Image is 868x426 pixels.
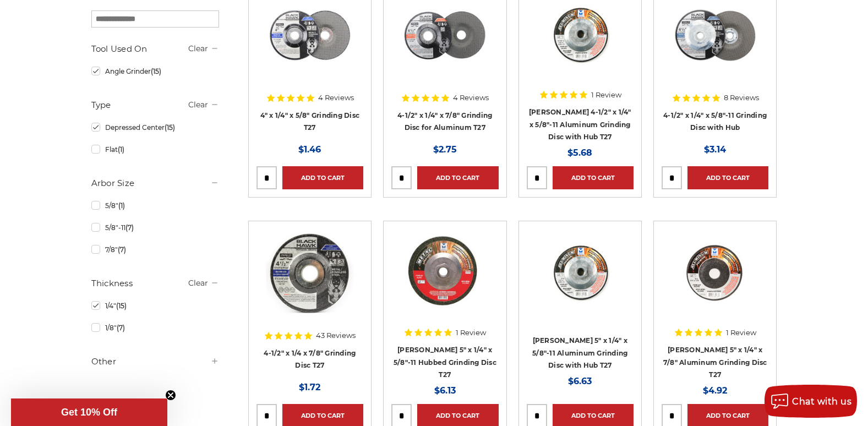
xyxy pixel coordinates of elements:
[91,196,219,215] a: 5/8"
[542,24,618,46] a: Quick view
[282,166,363,189] a: Add to Cart
[568,376,592,386] span: $6.63
[264,349,356,370] a: 4-1/2" x 1/4 x 7/8" Grinding Disc T27
[456,329,486,336] span: 1 Review
[407,24,483,46] a: Quick view
[118,145,124,154] span: (1)
[417,166,498,189] a: Add to Cart
[91,218,219,237] a: 5/8"-11
[165,123,175,132] span: (15)
[116,302,127,310] span: (15)
[536,229,624,317] img: 5" aluminum grinding wheel with hub
[117,324,125,332] span: (7)
[188,43,208,53] a: Clear
[792,396,851,407] span: Chat with us
[256,229,363,336] a: BHA grinding wheels for 4.5 inch angle grinder
[671,229,759,317] img: 5" Aluminum Grinding Wheel
[298,144,321,155] span: $1.46
[151,67,161,75] span: (15)
[527,229,634,336] a: 5" aluminum grinding wheel with hub
[687,166,768,189] a: Add to Cart
[394,346,496,379] a: [PERSON_NAME] 5" x 1/4" x 5/8"-11 Hubbed Grinding Disc T27
[407,262,483,284] a: Quick view
[532,336,627,369] a: [PERSON_NAME] 5" x 1/4" x 5/8"-11 Aluminum Grinding Disc with Hub T27
[704,144,726,155] span: $3.14
[91,277,219,290] h5: Thickness
[118,201,125,210] span: (1)
[91,296,219,315] a: 1/4"
[591,91,621,99] span: 1 Review
[726,329,756,336] span: 1 Review
[299,382,320,392] span: $1.72
[266,229,354,317] img: BHA grinding wheels for 4.5 inch angle grinder
[188,100,208,110] a: Clear
[677,262,753,284] a: Quick view
[542,262,618,284] a: Quick view
[677,24,753,46] a: Quick view
[453,94,489,101] span: 4 Reviews
[11,398,167,426] div: Get 10% OffClose teaser
[529,108,631,141] a: [PERSON_NAME] 4-1/2" x 1/4" x 5/8"-11 Aluminum Grinding Disc with Hub T27
[663,111,767,132] a: 4-1/2" x 1/4" x 5/8"-11 Grinding Disc with Hub
[434,385,456,396] span: $6.13
[398,229,492,317] img: 5" x 1/4" x 5/8"-11 Hubbed Grinding Disc T27 620110
[662,229,768,336] a: 5" Aluminum Grinding Wheel
[318,94,354,101] span: 4 Reviews
[125,223,134,232] span: (7)
[91,140,219,159] a: Flat
[272,262,348,284] a: Quick view
[91,99,219,112] h5: Type
[91,42,219,56] h5: Tool Used On
[272,24,348,46] a: Quick view
[765,385,857,418] button: Chat with us
[316,332,356,339] span: 43 Reviews
[553,166,634,189] a: Add to Cart
[91,355,219,368] h5: Other
[397,111,492,132] a: 4-1/2" x 1/4" x 7/8" Grinding Disc for Aluminum T27
[567,148,592,158] span: $5.68
[165,390,176,401] button: Close teaser
[91,118,219,137] a: Depressed Center
[724,94,759,101] span: 8 Reviews
[91,240,219,259] a: 7/8"
[433,144,457,155] span: $2.75
[91,177,219,190] h5: Arbor Size
[391,229,498,336] a: 5" x 1/4" x 5/8"-11 Hubbed Grinding Disc T27 620110
[260,111,360,132] a: 4" x 1/4" x 5/8" Grinding Disc T27
[188,277,208,287] a: Clear
[91,318,219,337] a: 1/8"
[91,62,219,81] a: Angle Grinder
[663,346,767,379] a: [PERSON_NAME] 5" x 1/4" x 7/8" Aluminum Grinding Disc T27
[61,407,117,418] span: Get 10% Off
[118,245,126,254] span: (7)
[703,385,727,396] span: $4.92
